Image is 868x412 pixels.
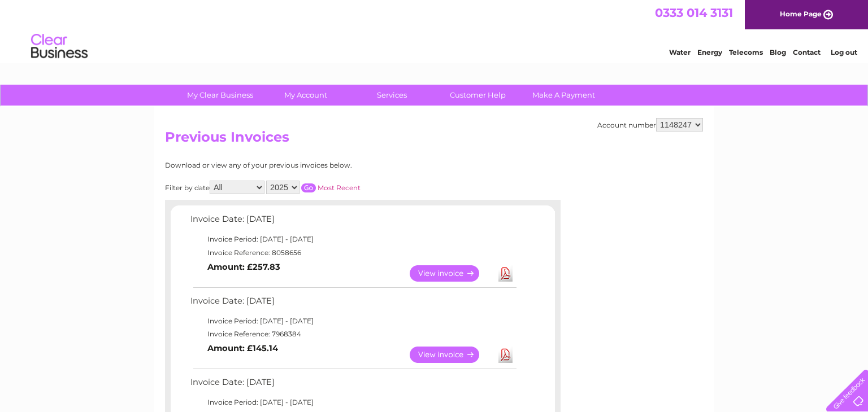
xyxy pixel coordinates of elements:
a: Blog [770,48,786,56]
a: View [410,347,493,363]
a: Download [498,347,513,363]
img: logo.png [31,29,88,64]
b: Amount: £145.14 [207,343,278,353]
a: Make A Payment [517,85,610,106]
a: Most Recent [318,183,361,192]
a: My Account [259,85,353,106]
td: Invoice Reference: 8058656 [188,246,518,260]
td: Invoice Reference: 7968384 [188,327,518,341]
a: View [410,265,493,282]
a: Log out [831,48,857,56]
h2: Previous Invoices [165,129,703,151]
td: Invoice Period: [DATE] - [DATE] [188,396,518,409]
div: Filter by date [165,181,462,194]
a: 0333 014 3131 [655,6,733,20]
a: Water [669,48,691,56]
div: Account number [597,118,703,132]
a: Services [345,85,439,106]
a: Download [498,265,513,282]
td: Invoice Period: [DATE] - [DATE] [188,314,518,328]
b: Amount: £257.83 [207,262,280,272]
td: Invoice Date: [DATE] [188,212,518,233]
a: Customer Help [431,85,524,106]
a: Contact [793,48,821,56]
a: My Clear Business [173,85,267,106]
a: Energy [697,48,722,56]
td: Invoice Date: [DATE] [188,293,518,314]
td: Invoice Date: [DATE] [188,375,518,396]
div: Download or view any of your previous invoices below. [165,161,462,169]
div: Clear Business is a trading name of Verastar Limited (registered in [GEOGRAPHIC_DATA] No. 3667643... [168,6,702,55]
a: Telecoms [729,48,763,56]
td: Invoice Period: [DATE] - [DATE] [188,233,518,246]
